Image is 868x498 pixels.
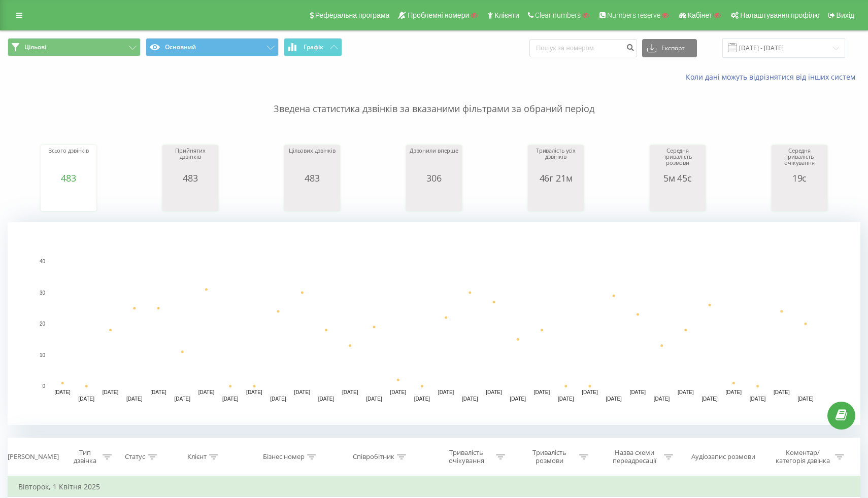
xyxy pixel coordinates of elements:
[774,389,790,395] text: [DATE]
[702,396,718,402] text: [DATE]
[198,389,215,395] text: [DATE]
[686,72,860,82] a: Коли дані можуть відрізнятися вiд інших систем
[263,453,305,461] div: Бізнес номер
[270,396,286,402] text: [DATE]
[837,11,854,19] span: Вихід
[287,183,338,214] svg: A chart.
[688,11,713,19] span: Кабінет
[750,396,766,402] text: [DATE]
[8,82,860,116] p: Зведена статистика дзвінків за вказаними фільтрами за обраний період
[774,183,825,214] svg: A chart.
[150,389,166,395] text: [DATE]
[165,183,216,214] svg: A chart.
[797,396,814,402] text: [DATE]
[530,148,581,173] div: Тривалість усіх дзвінків
[174,396,190,402] text: [DATE]
[530,183,581,214] svg: A chart.
[246,389,262,395] text: [DATE]
[409,173,459,183] div: 306
[494,11,519,19] span: Клієнти
[342,389,358,395] text: [DATE]
[691,453,755,461] div: Аудіозапис розмови
[8,38,141,56] button: Цільові
[287,148,338,173] div: Цільових дзвінків
[558,396,574,402] text: [DATE]
[43,183,94,214] svg: A chart.
[535,11,581,19] span: Clear numbers
[390,389,406,395] text: [DATE]
[353,453,394,461] div: Співробітник
[318,396,335,402] text: [DATE]
[43,173,94,183] div: 483
[607,11,660,19] span: Numbers reserve
[8,222,860,425] svg: A chart.
[42,383,45,389] text: 0
[642,39,697,57] button: Експорт
[606,396,622,402] text: [DATE]
[103,389,119,395] text: [DATE]
[486,389,502,395] text: [DATE]
[287,173,338,183] div: 483
[534,389,550,395] text: [DATE]
[70,448,100,466] div: Тип дзвінка
[774,173,825,183] div: 19с
[40,321,46,327] text: 20
[146,38,279,56] button: Основний
[43,148,94,173] div: Всього дзвінків
[40,290,46,296] text: 30
[652,183,703,214] svg: A chart.
[678,389,694,395] text: [DATE]
[439,448,493,466] div: Тривалість очікування
[529,39,637,57] input: Пошук за номером
[40,259,46,264] text: 40
[409,148,459,173] div: Дзвонили вперше
[165,173,216,183] div: 483
[24,43,46,51] span: Цільові
[654,396,670,402] text: [DATE]
[125,453,145,461] div: Статус
[366,396,382,402] text: [DATE]
[222,396,239,402] text: [DATE]
[304,44,323,51] span: Графік
[8,477,860,497] td: Вівторок, 1 Квітня 2025
[774,148,825,173] div: Середня тривалість очікування
[408,11,469,19] span: Проблемні номери
[607,448,661,466] div: Назва схеми переадресації
[284,38,342,56] button: Графік
[414,396,430,402] text: [DATE]
[462,396,478,402] text: [DATE]
[773,448,832,466] div: Коментар/категорія дзвінка
[165,148,216,173] div: Прийнятих дзвінків
[510,396,526,402] text: [DATE]
[54,389,71,395] text: [DATE]
[79,396,95,402] text: [DATE]
[652,148,703,173] div: Середня тривалість розмови
[126,396,143,402] text: [DATE]
[40,352,46,358] text: 10
[187,453,207,461] div: Клієнт
[438,389,454,395] text: [DATE]
[630,389,646,395] text: [DATE]
[294,389,311,395] text: [DATE]
[522,448,577,466] div: Тривалість розмови
[740,11,819,19] span: Налаштування профілю
[582,389,598,395] text: [DATE]
[8,453,59,461] div: [PERSON_NAME]
[652,173,703,183] div: 5м 45с
[725,389,742,395] text: [DATE]
[530,173,581,183] div: 46г 21м
[315,11,390,19] span: Реферальна програма
[409,183,459,214] svg: A chart.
